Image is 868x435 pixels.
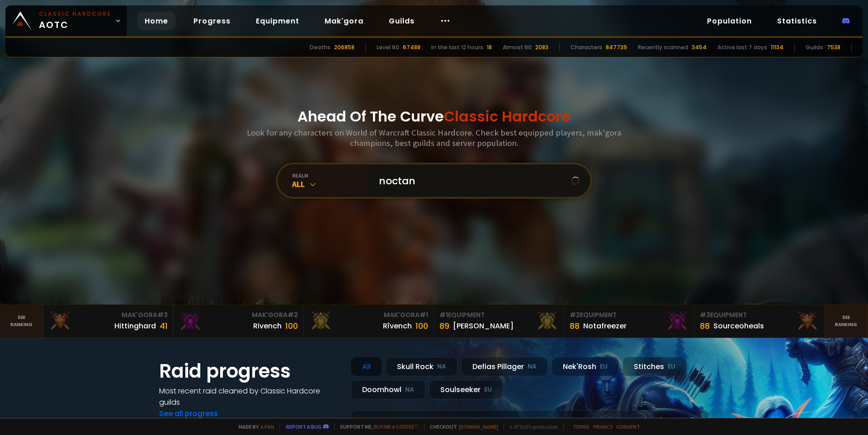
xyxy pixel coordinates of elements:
[437,362,446,371] small: NA
[334,423,419,430] span: Support me,
[285,320,298,332] div: 100
[179,310,298,320] div: Mak'Gora
[431,43,483,51] div: In the last 12 hours
[535,43,548,51] div: 2083
[386,357,458,376] div: Skull Rock
[692,43,707,51] div: 3454
[39,10,111,32] span: AOTC
[503,43,532,51] div: Almost 60
[700,12,759,30] a: Population
[39,10,111,18] small: Classic Hardcore
[487,43,492,51] div: 18
[571,43,602,51] div: Characters
[373,164,571,197] input: Search a character...
[583,320,627,332] div: Notafreezer
[377,43,399,51] div: Level 60
[159,357,340,385] h1: Raid progress
[484,385,492,394] small: EU
[453,320,514,332] div: [PERSON_NAME]
[638,43,688,51] div: Recently scanned
[606,43,627,51] div: 847739
[351,410,709,434] a: [DATE]zgpetri on godDefias Pillager8 /90
[827,43,840,51] div: 7538
[157,310,168,319] span: # 3
[160,320,168,332] div: 41
[405,385,414,394] small: NA
[374,423,419,430] a: Buy me a coffee
[351,357,382,376] div: All
[806,43,823,51] div: Guilds
[292,172,368,179] div: realm
[159,408,218,419] a: See all progress
[292,179,368,189] div: All
[243,127,625,148] h3: Look for any characters on World of Warcraft Classic Hardcore. Check best equipped players, mak'g...
[249,12,307,30] a: Equipment
[137,12,175,30] a: Home
[186,12,238,30] a: Progress
[825,305,868,337] a: Seeranking
[415,320,428,332] div: 100
[570,320,580,332] div: 88
[288,310,298,319] span: # 2
[770,12,824,30] a: Statistics
[424,423,498,430] span: Checkout
[717,43,767,51] div: Active last 7 days
[403,43,420,51] div: 67488
[429,380,503,399] div: Soulseeker
[570,310,689,320] div: Equipment
[564,305,694,337] a: #2Equipment88Notafreezer
[552,357,619,376] div: Nek'Rosh
[573,423,590,430] a: Terms
[351,380,425,399] div: Doomhowl
[434,305,564,337] a: #1Equipment89[PERSON_NAME]
[528,362,537,371] small: NA
[439,320,449,332] div: 89
[174,305,304,337] a: Mak'Gora#2Rivench100
[700,310,710,319] span: # 3
[504,423,558,430] span: v. d752d5 - production
[593,423,613,430] a: Privacy
[382,12,422,30] a: Guilds
[616,423,640,430] a: Consent
[309,310,428,320] div: Mak'Gora
[253,320,282,332] div: Rivench
[459,423,498,430] a: [DOMAIN_NAME]
[317,12,371,30] a: Mak'gora
[49,310,168,320] div: Mak'Gora
[420,310,428,319] span: # 1
[310,43,330,51] div: Deaths
[334,43,354,51] div: 206858
[700,320,710,332] div: 88
[700,310,819,320] div: Equipment
[159,385,340,408] h4: Most recent raid cleaned by Classic Hardcore guilds
[233,423,274,430] span: Made by
[713,320,764,332] div: Sourceoheals
[260,423,274,430] a: a fan
[623,357,687,376] div: Stitches
[297,106,571,127] h1: Ahead Of The Curve
[439,310,558,320] div: Equipment
[444,106,571,126] span: Classic Hardcore
[114,320,156,332] div: Hittinghard
[304,305,434,337] a: Mak'Gora#1Rîvench100
[668,362,675,371] small: EU
[383,320,412,332] div: Rîvench
[439,310,448,319] span: # 1
[570,310,580,319] span: # 2
[694,305,825,337] a: #3Equipment88Sourceoheals
[286,423,321,430] a: Report a bug
[5,5,127,36] a: Classic HardcoreAOTC
[600,362,608,371] small: EU
[771,43,783,51] div: 11134
[43,305,174,337] a: Mak'Gora#3Hittinghard41
[461,357,548,376] div: Defias Pillager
